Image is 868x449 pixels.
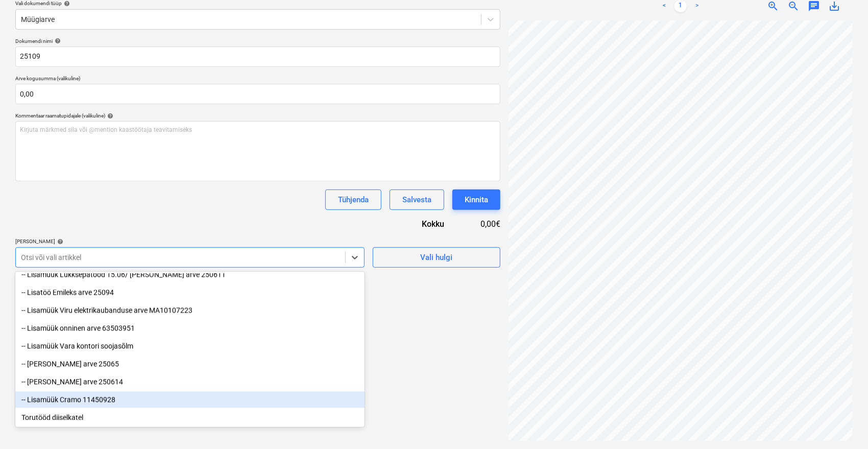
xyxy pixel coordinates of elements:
[461,218,500,230] div: 0,00€
[15,46,500,67] input: Dokumendi nimi
[402,193,431,206] div: Salvesta
[15,267,365,283] div: -- Lisamüük Lukksepatööd 15.06/ Emileks arve 250611
[368,218,461,230] div: Kokku
[15,338,365,355] div: -- Lisamüük Vara kontori soojasõlm
[53,38,61,44] span: help
[55,239,63,245] span: help
[15,356,365,372] div: -- Lisamüük Emileks arve 25065
[62,1,70,7] span: help
[105,113,113,119] span: help
[15,302,365,319] div: -- Lisamüük Viru elektrikaubanduse arve MA10107223
[15,285,365,301] div: -- Lisatöö Emileks arve 25094
[15,320,365,337] div: -- Lisamüük onninen arve 63503951
[15,374,365,390] div: -- [PERSON_NAME] arve 250614
[420,251,452,264] div: Vali hulgi
[15,112,500,119] div: Kommentaar raamatupidajale (valikuline)
[15,410,365,426] div: Torutööd diiselkatel
[325,190,381,210] button: Tühjenda
[15,392,365,408] div: -- Lisamüük Cramo 11450928
[452,190,500,210] button: Kinnita
[15,75,500,84] p: Arve kogusumma (valikuline)
[338,193,369,206] div: Tühjenda
[15,238,365,245] div: [PERSON_NAME]
[15,374,365,390] div: -- Lisamüük Emileks arve 250614
[373,247,500,268] button: Vali hulgi
[390,190,444,210] button: Salvesta
[15,356,365,372] div: -- [PERSON_NAME] arve 25065
[15,267,365,283] div: -- Lisamüük Lukksepatööd 15.06/ [PERSON_NAME] arve 250611
[15,38,500,44] div: Dokumendi nimi
[465,193,488,206] div: Kinnita
[15,84,500,104] input: Arve kogusumma (valikuline)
